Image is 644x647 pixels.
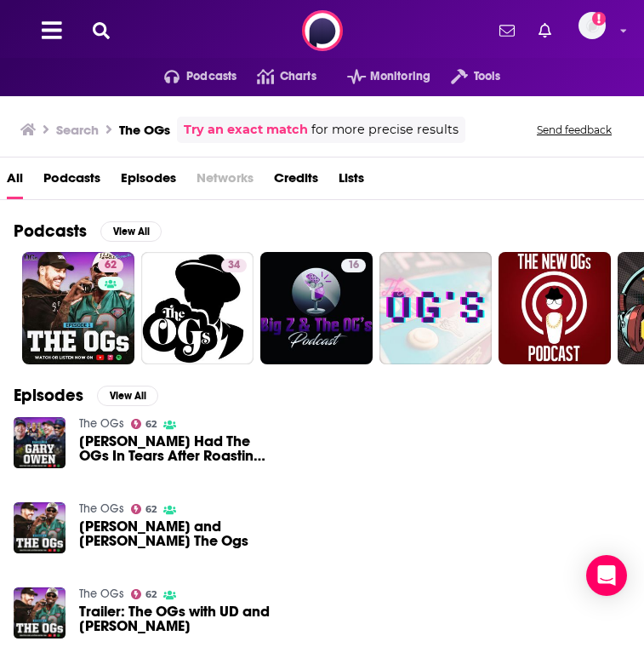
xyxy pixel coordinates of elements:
[274,164,318,199] a: Credits
[105,257,117,274] span: 62
[79,604,273,633] span: Trailer: The OGs with UD and [PERSON_NAME]
[14,385,158,406] a: EpisodesView All
[311,120,459,140] span: for more precise results
[119,122,170,138] h3: The OGs
[341,259,366,272] a: 16
[280,65,316,89] span: Charts
[131,419,157,429] a: 62
[348,257,359,274] span: 16
[327,63,430,90] button: open menu
[43,164,100,199] a: Podcasts
[144,63,237,90] button: open menu
[578,12,606,39] img: User Profile
[97,386,158,406] button: View All
[186,65,237,89] span: Podcasts
[14,220,87,242] h2: Podcasts
[370,65,430,89] span: Monitoring
[493,16,521,45] a: Show notifications dropdown
[22,252,134,364] a: 62
[98,259,123,272] a: 62
[237,63,316,90] a: Charts
[145,591,157,598] span: 62
[131,504,157,514] a: 62
[145,421,157,428] span: 62
[221,259,247,272] a: 34
[14,587,66,639] img: Trailer: The OGs with UD and Mike Miller
[79,604,273,633] a: Trailer: The OGs with UD and Mike Miller
[14,417,66,469] img: Gary Owen Had The OGs In Tears After Roasting UD & The Heat In Our Funniest Episode | The OGs Ep. 20
[228,257,240,274] span: 34
[197,164,254,199] span: Networks
[260,252,373,364] a: 16
[592,12,606,26] svg: Add a profile image
[14,220,162,242] a: PodcastsView All
[121,164,176,199] a: Episodes
[145,506,157,513] span: 62
[586,555,627,596] div: Open Intercom Messenger
[56,122,99,138] h3: Search
[339,164,364,199] a: Lists
[131,589,157,599] a: 62
[474,65,501,89] span: Tools
[79,416,124,431] a: The OGs
[7,164,23,199] a: All
[14,502,66,554] img: Mike Miller and Udonis Haslem's The Ogs
[184,120,308,140] a: Try an exact match
[79,501,124,516] a: The OGs
[578,12,606,39] span: Logged in as ckennedymercer
[79,434,273,463] span: [PERSON_NAME] Had The OGs In Tears After Roasting UD & The Heat In Our Funniest Episode | The OGs...
[302,10,343,51] img: Podchaser - Follow, Share and Rate Podcasts
[430,63,500,90] button: open menu
[532,123,617,137] button: Send feedback
[79,587,124,601] a: The OGs
[14,385,83,406] h2: Episodes
[532,16,558,45] a: Show notifications dropdown
[100,221,162,242] button: View All
[79,519,273,548] span: [PERSON_NAME] and [PERSON_NAME] The Ogs
[141,252,254,364] a: 34
[578,12,616,49] a: Logged in as ckennedymercer
[79,434,273,463] a: Gary Owen Had The OGs In Tears After Roasting UD & The Heat In Our Funniest Episode | The OGs Ep. 20
[79,519,273,548] a: Mike Miller and Udonis Haslem's The Ogs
